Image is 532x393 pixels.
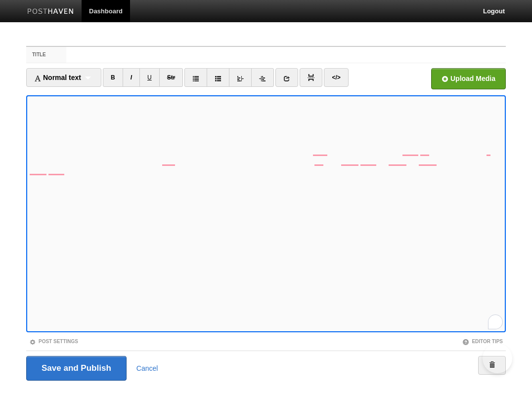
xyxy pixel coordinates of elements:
a: U [139,68,160,87]
label: Title [26,47,66,63]
del: Str [167,74,176,81]
a: I [123,68,140,87]
a: Editor Tips [462,339,503,344]
a: Str [159,68,183,87]
input: Save and Publish [26,356,127,381]
span: Normal text [34,74,81,81]
a: Post Settings [29,339,78,344]
a: B [103,68,123,87]
a: Cancel [136,364,158,372]
a: </> [324,68,348,87]
iframe: Help Scout Beacon - Open [483,344,512,373]
img: pagebreak-icon.png [308,74,314,81]
img: Posthaven-bar [27,8,74,16]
